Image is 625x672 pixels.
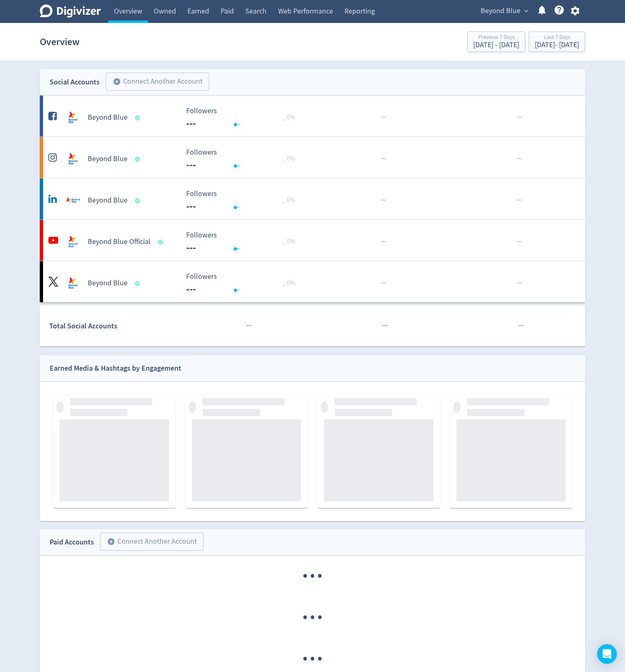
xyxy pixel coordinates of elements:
[517,195,518,205] span: ·
[384,195,386,205] span: ·
[383,195,384,205] span: ·
[381,237,383,247] span: ·
[49,320,180,332] div: Total Social Accounts
[383,112,384,123] span: ·
[40,29,80,55] h1: Overview
[518,154,520,164] span: ·
[40,261,585,302] a: Beyond Blue undefinedBeyond Blue Followers --- Followers --- _ 0%······
[381,112,383,123] span: ·
[182,148,305,170] svg: Followers ---
[88,113,128,123] h5: Beyond Blue
[246,321,248,331] span: ·
[517,278,518,288] span: ·
[65,151,81,167] img: Beyond Blue undefined
[182,190,305,212] svg: Followers ---
[40,96,585,137] a: Beyond Blue undefinedBeyond Blue Followers --- Followers --- _ 0%······
[40,220,585,261] a: Beyond Blue Official undefinedBeyond Blue Official Followers --- Followers --- _ 0%······
[522,7,530,15] span: expand_more
[65,234,81,250] img: Beyond Blue Official undefined
[473,41,519,49] div: [DATE] - [DATE]
[309,556,316,597] span: ·
[520,321,522,331] span: ·
[517,237,518,247] span: ·
[65,109,81,126] img: Beyond Blue undefined
[381,154,383,164] span: ·
[301,556,309,597] span: ·
[40,178,585,219] a: Beyond Blue undefinedBeyond Blue Followers --- Followers --- _ 0%······
[182,107,305,129] svg: Followers ---
[535,34,579,41] div: Last 7 Days
[182,231,305,253] svg: Followers ---
[518,112,520,123] span: ·
[309,597,316,638] span: ·
[535,41,579,49] div: [DATE] - [DATE]
[316,597,324,638] span: ·
[282,237,295,246] span: _ 0%
[381,278,383,288] span: ·
[65,275,81,292] img: Beyond Blue undefined
[478,5,530,18] button: Beyond Blue
[113,77,121,86] span: add_circle
[383,278,384,288] span: ·
[282,113,295,121] span: _ 0%
[107,538,115,546] span: add_circle
[282,196,295,204] span: _ 0%
[520,154,522,164] span: ·
[158,240,165,244] span: Data last synced: 12 Aug 2025, 7:01am (AEST)
[94,534,203,551] a: Connect Another Account
[135,281,142,286] span: Data last synced: 12 Aug 2025, 1:56pm (AEST)
[481,5,520,18] span: Beyond Blue
[50,362,181,374] div: Earned Media & Hashtags by Engagement
[517,154,518,164] span: ·
[522,321,523,331] span: ·
[384,321,385,331] span: ·
[182,273,305,294] svg: Followers ---
[518,278,520,288] span: ·
[282,155,295,163] span: _ 0%
[384,278,386,288] span: ·
[518,195,520,205] span: ·
[520,112,522,123] span: ·
[88,278,128,288] h5: Beyond Blue
[88,196,128,205] h5: Beyond Blue
[100,533,203,551] button: Connect Another Account
[40,137,585,178] a: Beyond Blue undefinedBeyond Blue Followers --- Followers --- _ 0%······
[467,32,525,52] button: Previous 7 Days[DATE] - [DATE]
[100,74,209,91] a: Connect Another Account
[88,154,128,164] h5: Beyond Blue
[88,237,151,247] h5: Beyond Blue Official
[301,597,309,638] span: ·
[597,644,617,664] div: Open Intercom Messenger
[517,112,518,123] span: ·
[106,73,209,91] button: Connect Another Account
[135,198,142,203] span: Data last synced: 12 Aug 2025, 3:01pm (AEST)
[473,34,519,41] div: Previous 7 Days
[529,32,585,52] button: Last 7 Days[DATE]- [DATE]
[50,76,100,88] div: Social Accounts
[520,195,522,205] span: ·
[250,321,251,331] span: ·
[385,321,387,331] span: ·
[384,112,386,123] span: ·
[383,154,384,164] span: ·
[248,321,250,331] span: ·
[316,556,324,597] span: ·
[50,536,94,548] div: Paid Accounts
[384,154,386,164] span: ·
[135,116,142,120] span: Data last synced: 12 Aug 2025, 1:02am (AEST)
[383,237,384,247] span: ·
[381,195,383,205] span: ·
[135,157,142,162] span: Data last synced: 12 Aug 2025, 3:01pm (AEST)
[518,321,520,331] span: ·
[384,237,386,247] span: ·
[518,237,520,247] span: ·
[382,321,384,331] span: ·
[65,192,81,209] img: Beyond Blue undefined
[520,237,522,247] span: ·
[520,278,522,288] span: ·
[282,279,295,287] span: _ 0%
